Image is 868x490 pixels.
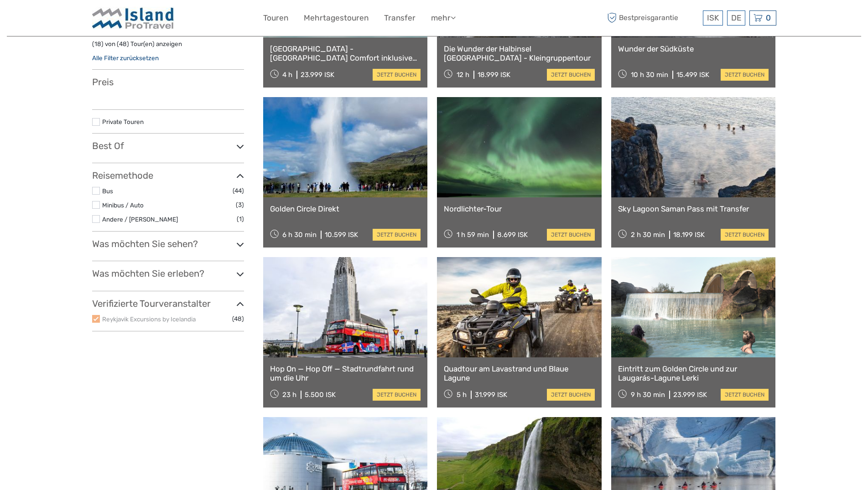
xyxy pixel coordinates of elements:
div: 23.999 ISK [301,71,334,79]
a: jetzt buchen [373,69,421,81]
a: Nordlichter-Tour [444,204,595,213]
h3: Was möchten Sie sehen? [92,238,244,249]
a: Andere / [PERSON_NAME] [102,216,178,223]
a: Eintritt zum Golden Circle und zur Laugarás-Lagune Lerki [618,364,769,383]
div: 23.999 ISK [673,391,707,399]
label: 18 [94,40,101,48]
h3: Was möchten Sie erleben? [92,268,244,279]
a: jetzt buchen [721,69,769,81]
a: jetzt buchen [721,229,769,241]
div: 18.999 ISK [478,71,510,79]
a: jetzt buchen [547,69,595,81]
span: 0 [764,13,772,22]
div: 5.500 ISK [305,391,336,399]
div: DE [727,10,745,26]
a: Die Wunder der Halbinsel [GEOGRAPHIC_DATA] - Kleingruppentour [444,44,595,63]
a: Touren [263,11,288,25]
h3: Best Of [92,140,244,151]
div: ( ) von ( ) Tour(en) anzeigen [92,40,244,54]
a: Private Touren [102,118,144,125]
span: Bestpreisgarantie [605,10,701,26]
a: Mehrtagestouren [304,11,369,25]
div: 31.999 ISK [475,391,507,399]
h3: Reisemethode [92,170,244,181]
span: 12 h [457,71,469,79]
a: mehr [431,11,456,25]
span: 2 h 30 min [631,231,665,239]
a: jetzt buchen [373,389,421,401]
div: 8.699 ISK [497,231,528,239]
span: 10 h 30 min [631,71,668,79]
a: jetzt buchen [721,389,769,401]
span: (1) [237,214,244,224]
a: Bus [102,187,113,195]
div: 15.499 ISK [676,71,709,79]
label: 48 [119,40,127,48]
a: Golden Circle Direkt [270,204,421,213]
div: 18.199 ISK [673,231,705,239]
span: ISK [707,13,719,22]
span: 4 h [282,71,292,79]
a: jetzt buchen [373,229,421,241]
a: Sky Lagoon Saman Pass mit Transfer [618,204,769,213]
a: Alle Filter zurücksetzen [92,54,159,62]
h3: Verifizierte Tourveranstalter [92,298,244,309]
span: (48) [232,314,244,324]
a: Minibus / Auto [102,201,144,209]
a: [GEOGRAPHIC_DATA] - [GEOGRAPHIC_DATA] Comfort inklusive Eintritt [270,44,421,63]
span: (3) [236,200,244,210]
span: 23 h [282,391,296,399]
h3: Preis [92,77,244,88]
span: 1 h 59 min [457,231,489,239]
a: Reykjavik Excursions by Icelandia [102,315,196,323]
a: Hop On — Hop Off — Stadtrundfahrt rund um die Uhr [270,364,421,383]
a: jetzt buchen [547,229,595,241]
span: 9 h 30 min [631,391,665,399]
a: Wunder der Südküste [618,44,769,53]
img: Iceland ProTravel [92,7,174,29]
a: jetzt buchen [547,389,595,401]
a: Quadtour am Lavastrand und Blaue Lagune [444,364,595,383]
a: Transfer [384,11,416,25]
span: (44) [233,186,244,196]
div: 10.599 ISK [325,231,358,239]
span: 6 h 30 min [282,231,317,239]
span: 5 h [457,391,467,399]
